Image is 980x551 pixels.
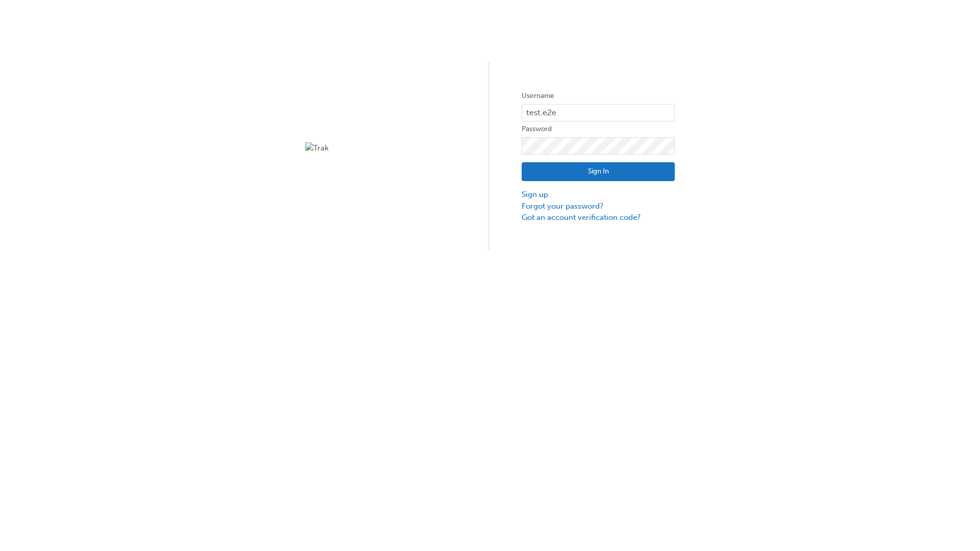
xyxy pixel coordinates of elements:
[522,162,675,182] button: Sign In
[522,123,675,135] label: Password
[305,142,458,154] img: Trak
[522,212,675,223] a: Got an account verification code?
[522,201,675,212] a: Forgot your password?
[522,104,675,121] input: Username
[522,90,675,102] label: Username
[522,189,675,201] a: Sign up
